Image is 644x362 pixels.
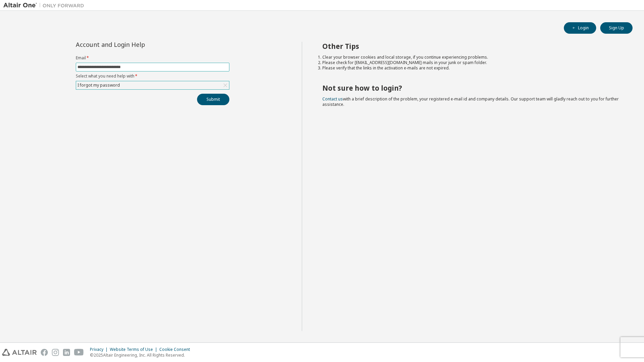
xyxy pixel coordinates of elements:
[197,94,229,105] button: Submit
[52,349,59,356] img: instagram.svg
[322,60,621,65] li: Please check for [EMAIL_ADDRESS][DOMAIN_NAME] mails in your junk or spam folder.
[322,55,621,60] li: Clear your browser cookies and local storage, if you continue experiencing problems.
[63,349,70,356] img: linkedin.svg
[322,96,619,107] span: with a brief description of the problem, your registered e-mail id and company details. Our suppo...
[159,347,194,352] div: Cookie Consent
[3,2,88,9] img: Altair One
[322,42,621,51] h2: Other Tips
[76,42,199,47] div: Account and Login Help
[90,352,194,358] p: © 2025 Altair Engineering, Inc. All Rights Reserved.
[76,55,229,61] label: Email
[41,349,48,356] img: facebook.svg
[322,84,621,92] h2: Not sure how to login?
[322,65,621,71] li: Please verify that the links in the activation e-mails are not expired.
[2,349,37,356] img: altair_logo.svg
[110,347,159,352] div: Website Terms of Use
[74,349,84,356] img: youtube.svg
[564,22,596,34] button: Login
[322,96,343,102] a: Contact us
[76,81,229,89] div: I forgot my password
[90,347,110,352] div: Privacy
[76,73,229,79] label: Select what you need help with
[600,22,633,34] button: Sign Up
[76,82,121,89] div: I forgot my password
